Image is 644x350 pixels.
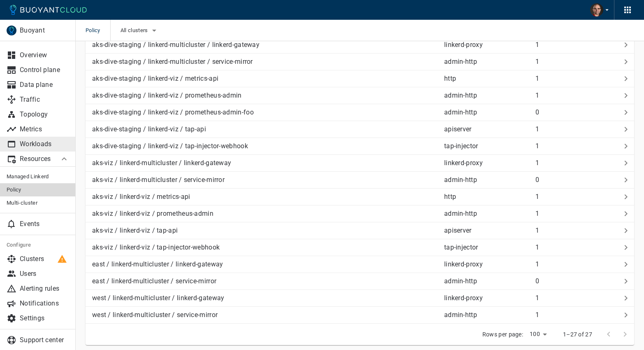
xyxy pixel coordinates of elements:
p: Rows per page: [482,330,523,338]
p: aks-dive-staging / linkerd-multicluster / service-mirror [92,58,438,66]
p: west / linkerd-multicluster / service-mirror [92,311,438,319]
p: 1–27 of 27 [563,330,592,338]
p: aks-dive-staging / linkerd-viz / tap-api [92,125,438,133]
p: Control plane [20,66,69,74]
p: Clusters [20,255,69,263]
p: Users [20,270,69,278]
p: east / linkerd-multicluster / linkerd-gateway [92,260,438,268]
p: admin-http [444,58,529,66]
p: Events [20,220,69,228]
p: Resources [20,155,53,163]
p: tap-injector [444,142,529,150]
p: Support center [20,336,69,344]
p: aks-dive-staging / linkerd-multicluster / linkerd-gateway [92,41,438,49]
p: 0 [535,108,618,117]
p: Topology [20,110,69,119]
p: linkerd-proxy [444,294,529,302]
p: linkerd-proxy [444,260,529,268]
p: Traffic [20,96,69,104]
p: admin-http [444,277,529,285]
p: aks-dive-staging / linkerd-viz / prometheus-admin [92,91,438,100]
p: 1 [535,294,618,302]
img: Travis Beckham [590,3,603,16]
p: 1 [535,142,618,150]
p: Metrics [20,125,69,133]
p: linkerd-proxy [444,159,529,167]
p: west / linkerd-multicluster / linkerd-gateway [92,294,438,302]
p: 1 [535,159,618,167]
p: 1 [535,193,618,201]
p: east / linkerd-multicluster / service-mirror [92,277,438,285]
span: Multi-cluster [7,200,69,206]
p: admin-http [444,176,529,184]
p: Buoyant [20,26,69,35]
h5: Configure [7,242,69,248]
p: admin-http [444,108,529,117]
p: Notifications [20,299,69,308]
p: aks-viz / linkerd-viz / metrics-api [92,193,438,201]
p: 0 [535,277,618,285]
button: All clusters [120,24,160,37]
span: All clusters [120,27,150,34]
p: http [444,75,529,83]
p: Data plane [20,81,69,89]
div: 100 [526,328,550,340]
p: admin-http [444,210,529,218]
span: Policy [86,20,110,41]
p: 1 [535,75,618,83]
p: 1 [535,311,618,319]
p: linkerd-proxy [444,41,529,49]
p: aks-dive-staging / linkerd-viz / metrics-api [92,75,438,83]
p: 1 [535,125,618,133]
p: aks-viz / linkerd-viz / tap-api [92,226,438,235]
p: 0 [535,176,618,184]
p: 1 [535,226,618,235]
p: 1 [535,260,618,268]
p: Overview [20,51,69,59]
p: 1 [535,210,618,218]
p: 1 [535,243,618,252]
p: 1 [535,91,618,100]
p: 1 [535,58,618,66]
p: tap-injector [444,243,529,252]
p: Workloads [20,140,69,148]
p: aks-viz / linkerd-viz / prometheus-admin [92,210,438,218]
p: apiserver [444,226,529,235]
span: Policy [7,187,69,193]
p: admin-http [444,311,529,319]
p: http [444,193,529,201]
p: aks-viz / linkerd-viz / tap-injector-webhook [92,243,438,252]
p: Settings [20,314,69,322]
p: aks-dive-staging / linkerd-viz / tap-injector-webhook [92,142,438,150]
p: aks-dive-staging / linkerd-viz / prometheus-admin-foo [92,108,438,117]
p: Alerting rules [20,285,69,293]
p: 1 [535,41,618,49]
p: admin-http [444,91,529,100]
p: aks-viz / linkerd-multicluster / service-mirror [92,176,438,184]
img: Buoyant [7,26,16,35]
p: aks-viz / linkerd-multicluster / linkerd-gateway [92,159,438,167]
p: apiserver [444,125,529,133]
span: Managed Linkerd [7,173,69,180]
